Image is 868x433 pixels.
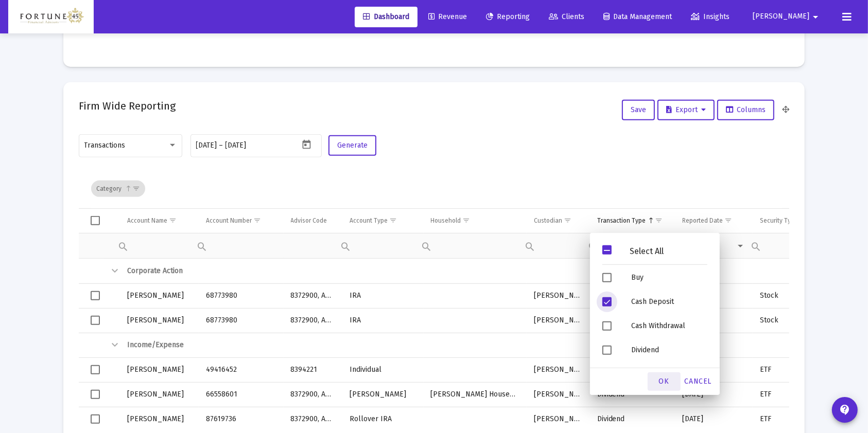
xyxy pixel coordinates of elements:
span: Clients [549,12,584,21]
td: Dividend [590,407,675,431]
span: – [219,141,223,150]
span: Show filter options for column 'Reported Date' [725,217,733,224]
span: Reporting [486,12,530,21]
span: Columns [726,105,766,114]
h2: Firm Wide Reporting [79,98,176,114]
a: Insights [683,7,738,27]
button: Open calendar [299,137,314,152]
button: [PERSON_NAME] [740,6,834,27]
td: Column Household [424,209,527,233]
div: Advisor Code [291,217,327,225]
span: [PERSON_NAME] [753,12,809,21]
td: Column Reported Date [675,209,753,233]
div: Cash Deposit [623,290,716,314]
span: OK [659,377,669,386]
td: [PERSON_NAME] [342,382,424,407]
td: Stock [753,283,826,308]
td: Column Security Type [753,209,826,233]
div: Select row [91,365,100,374]
span: Save [631,105,646,114]
span: Cancel [685,377,711,386]
span: Show filter options for column 'Account Type' [389,217,397,224]
div: Transaction Type [597,217,646,225]
div: Dividend Reinvestment [623,362,716,386]
div: Select row [91,390,100,399]
td: ETF [753,407,826,431]
td: [PERSON_NAME] [120,357,199,382]
input: Start date [196,141,217,150]
div: Account Name [127,217,167,225]
td: [PERSON_NAME] [120,407,199,431]
div: Data grid toolbar [91,169,782,208]
input: End date [225,141,275,150]
div: Buy [623,265,716,290]
div: Cash Withdrawal [623,314,716,338]
td: ETF [753,382,826,407]
mat-icon: arrow_drop_down [809,7,822,27]
td: Individual [342,357,424,382]
div: Dividend [623,338,716,362]
div: OK [648,372,681,391]
td: Collapse [105,333,120,357]
span: Show filter options for column 'Account Number' [253,217,261,224]
button: Export [657,100,715,120]
td: IRA [342,283,424,308]
td: 8394221 [284,357,342,382]
span: Show filter options for column 'Household' [463,217,471,224]
div: Cancel [681,372,716,391]
td: Filter cell [199,233,283,259]
td: 8372900, AKIK [284,407,342,431]
a: Revenue [420,7,475,27]
td: [PERSON_NAME] Household [424,382,527,407]
a: Data Management [595,7,680,27]
div: Select row [91,291,100,300]
td: [DATE] [675,407,753,431]
span: Generate [337,141,368,150]
td: Filter cell [424,233,527,259]
a: Dashboard [355,7,418,27]
td: [PERSON_NAME] [527,283,589,308]
td: 8372900, AKIK [284,283,342,308]
td: Column Advisor Code [284,209,342,233]
span: Show filter options for column 'Custodian' [564,217,571,224]
button: Save [622,100,655,120]
mat-icon: contact_support [839,404,851,416]
span: Dashboard [363,12,409,21]
span: Export [666,105,706,114]
td: [PERSON_NAME] [120,308,199,333]
div: Select all [91,216,100,225]
td: Column Account Name [120,209,199,233]
button: Generate [328,135,376,156]
td: Column Account Number [199,209,283,233]
div: Category [91,181,145,197]
td: Column Transaction Type [590,209,675,233]
span: Insights [691,12,730,21]
td: [PERSON_NAME] [527,308,589,333]
div: Account Type [350,217,388,225]
td: Rollover IRA [342,407,424,431]
td: IRA [342,308,424,333]
td: 49416452 [199,357,283,382]
td: ETF [753,357,826,382]
td: 68773980 [199,283,283,308]
td: Filter cell [527,233,589,259]
td: Stock [753,308,826,333]
div: Security Type [760,217,798,225]
a: Clients [541,7,593,27]
a: Reporting [478,7,538,27]
td: 8372900, AKIK [284,382,342,407]
img: Dashboard [16,7,86,27]
td: [PERSON_NAME] [527,407,589,431]
td: Filter cell [342,233,424,259]
div: Account Number [206,217,252,225]
td: [PERSON_NAME] [527,357,589,382]
span: Revenue [428,12,467,21]
span: Data Management [603,12,672,21]
button: Columns [717,100,774,120]
span: Transactions [84,141,126,150]
div: Select All [612,247,682,256]
td: Filter cell [753,233,826,259]
div: Select row [91,414,100,424]
span: Show filter options for column 'Transaction Type' [655,217,663,224]
td: 8372900, AKIK [284,308,342,333]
